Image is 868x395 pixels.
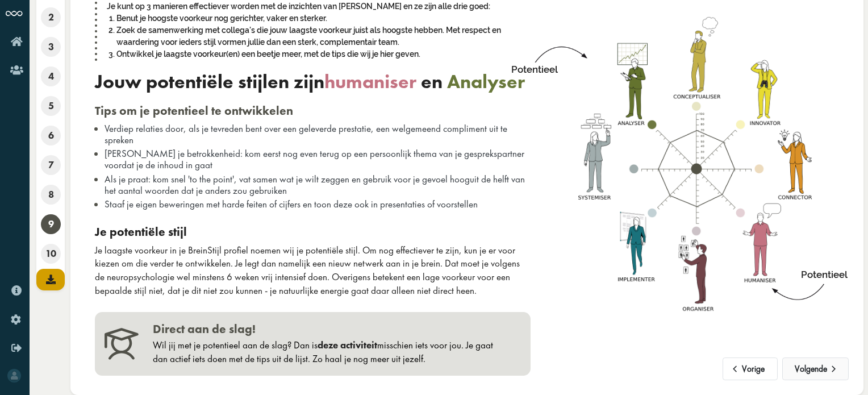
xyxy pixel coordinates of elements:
span: Staaf je eigen beweringen met harde feiten of cijfers en toon deze ook in presentaties of voorste... [105,198,478,210]
div: Potentieel [801,268,848,282]
div: Je laagste voorkeur in je BreinStijl profiel noemen wij je potentiële stijl. Om nog effectiever t... [95,244,531,298]
span: 4 [41,66,61,86]
span: Als je praat: kom snel 'to the point', vat samen wat je wilt zeggen en gebruik voor je gevoel hoo... [105,173,525,197]
h3: Je potentiële stijl [95,224,531,239]
button: Vorige [723,357,778,380]
a: deze activiteit [318,339,377,351]
span: 8 [41,185,61,205]
div: Wil jij met je potentieel aan de slag? Dan is misschien iets voor jou. Je gaat dan actief iets do... [153,339,501,366]
span: en [421,69,443,94]
img: generalist [568,16,825,322]
button: Volgende [782,357,849,380]
h2: Jouw potentiële stijlen zijn [95,70,531,94]
li: Ontwikkel je laagste voorkeur(en) een beetje meer, met de tips die wij je hier geven. [116,48,521,60]
span: 3 [41,37,61,57]
h3: Direct aan de slag! [153,322,501,336]
span: Verdiep relaties door, als je tevreden bent over een geleverde prestatie, een welgemeend complime... [105,122,507,146]
li: Zoek de samenwerking met collega's die jouw laagste voorkeur juist als hoogste hebben. Met respec... [116,24,521,48]
span: 9 [41,214,61,234]
span: humaniser [324,69,416,94]
div: Potentieel [511,63,558,77]
span: 5 [41,96,61,116]
span: 6 [41,126,61,145]
li: Benut je hoogste voorkeur nog gerichter, vaker en sterker. [116,13,521,24]
span: analyser [447,69,525,94]
span: 10 [41,244,61,264]
h3: Tips om je potentieel te ontwikkelen [95,103,531,118]
span: 7 [41,155,61,175]
span: [PERSON_NAME] je betrokkenheid: kom eerst nog even terug op een persoonlijk thema van je gespreks... [105,147,524,171]
span: 2 [41,7,61,27]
